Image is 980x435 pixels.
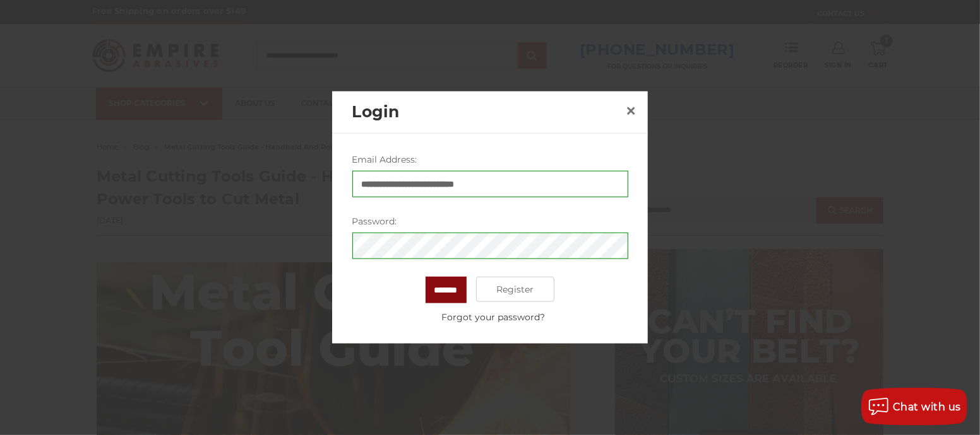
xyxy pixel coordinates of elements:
[352,215,628,228] label: Password:
[621,100,642,120] a: Close
[352,153,628,166] label: Email Address:
[352,100,621,124] h2: Login
[861,388,967,426] button: Chat with us
[359,311,628,324] a: Forgot your password?
[476,277,555,302] a: Register
[626,98,637,122] span: ×
[893,401,961,413] span: Chat with us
